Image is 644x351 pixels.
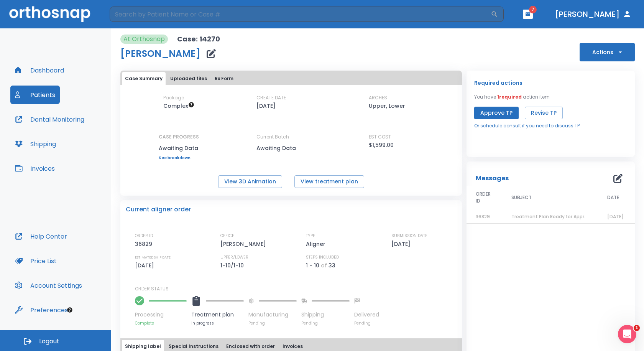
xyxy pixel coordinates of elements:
[123,35,165,44] p: At Orthosnap
[306,239,328,249] p: Aligner
[122,72,460,85] div: tabs
[476,174,509,183] p: Messages
[159,133,199,140] p: CASE PROGRESS
[220,254,248,261] p: UPPER/LOWER
[135,239,155,249] p: 36829
[306,254,339,261] p: STEPS INCLUDED
[10,135,61,153] button: Shipping
[256,101,276,110] p: [DATE]
[167,72,210,85] button: Uploaded files
[529,6,537,13] span: 7
[135,285,457,292] p: ORDER STATUS
[218,175,282,188] button: View 3D Animation
[191,311,244,319] p: Treatment plan
[212,72,237,85] button: Rx Form
[163,94,184,101] p: Package
[10,227,72,246] button: Help Center
[120,49,200,58] h1: [PERSON_NAME]
[10,301,72,319] button: Preferences
[220,232,234,239] p: OFFICE
[391,239,413,249] p: [DATE]
[329,261,335,270] p: 33
[476,191,493,204] span: ORDER ID
[135,254,171,261] p: ESTIMATED SHIP DATE
[110,7,491,22] input: Search by Patient Name or Case #
[256,143,325,153] p: Awaiting Data
[135,232,153,239] p: ORDER ID
[369,101,405,110] p: Upper, Lower
[163,102,194,110] span: Up to 50 Steps (100 aligners)
[525,107,563,119] button: Revise TP
[9,6,90,22] img: Orthosnap
[607,213,624,220] span: [DATE]
[159,156,199,160] a: See breakdown
[135,311,187,319] p: Processing
[618,325,636,343] iframe: Intercom live chat
[369,133,391,140] p: EST COST
[474,107,519,119] button: Approve TP
[10,61,69,79] button: Dashboard
[220,261,246,270] p: 1-10/1-10
[306,261,319,270] p: 1 - 10
[354,311,379,319] p: Delivered
[476,213,490,220] span: 36829
[10,110,89,129] button: Dental Monitoring
[497,94,522,100] span: 1 required
[159,143,199,153] p: Awaiting Data
[511,194,532,201] span: SUBJECT
[256,94,286,101] p: CREATE DATE
[301,311,350,319] p: Shipping
[10,159,59,178] button: Invoices
[321,261,327,270] p: of
[10,86,60,104] button: Patients
[10,252,61,270] button: Price List
[135,261,157,270] p: [DATE]
[294,175,364,188] button: View treatment plan
[66,307,73,313] div: Tooltip anchor
[369,94,387,101] p: ARCHES
[354,320,379,326] p: Pending
[474,78,522,87] p: Required actions
[552,7,635,21] button: [PERSON_NAME]
[634,325,640,331] span: 1
[248,320,297,326] p: Pending
[191,320,244,326] p: In progress
[369,140,394,150] p: $1,599.00
[177,35,220,44] p: Case: 14270
[474,122,580,129] a: Or schedule consult if you need to discuss TP
[607,194,619,201] span: DATE
[306,232,315,239] p: TYPE
[248,311,297,319] p: Manufacturing
[220,239,269,249] p: [PERSON_NAME]
[511,213,596,220] span: Treatment Plan Ready for Approval!
[391,232,427,239] p: SUBMISSION DATE
[10,276,87,295] button: Account Settings
[301,320,350,326] p: Pending
[39,337,59,346] span: Logout
[122,72,166,85] button: Case Summary
[580,43,635,61] button: Actions
[474,94,550,101] p: You have action item
[126,205,191,214] p: Current aligner order
[256,133,325,140] p: Current Batch
[135,320,187,326] p: Complete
